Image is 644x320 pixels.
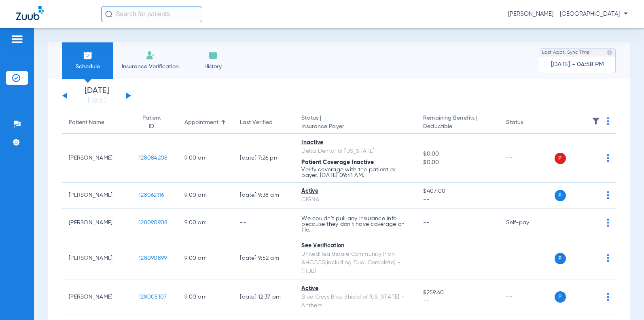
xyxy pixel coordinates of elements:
img: Search Icon [105,11,112,18]
div: Patient Name [69,118,126,127]
span: -- [423,255,429,261]
td: -- [500,280,554,314]
td: [DATE] 9:38 AM [233,183,295,208]
span: P [555,253,566,264]
td: -- [500,134,554,183]
img: group-dot-blue.svg [607,117,609,125]
td: [PERSON_NAME] [62,237,132,280]
div: Inactive [301,139,410,147]
span: -- [423,297,493,305]
div: Last Verified [240,118,288,127]
img: Zuub Logo [16,6,44,20]
div: Blue Cross Blue Shield of [US_STATE] - Anthem [301,293,410,310]
div: Active [301,187,410,196]
input: Search for patients [101,6,202,22]
td: 9:00 AM [178,134,233,183]
span: 128084208 [139,155,167,161]
td: [DATE] 9:52 AM [233,237,295,280]
td: 9:00 AM [178,183,233,208]
img: Manual Insurance Verification [146,51,155,60]
span: Insurance Verification [119,63,182,71]
td: -- [500,183,554,208]
span: $407.00 [423,187,493,196]
span: [PERSON_NAME] - [GEOGRAPHIC_DATA] [508,10,628,18]
span: Insurance Payer [301,122,410,131]
div: Delta Dental of [US_STATE] [301,147,410,156]
span: 128005107 [139,294,167,300]
img: group-dot-blue.svg [607,154,609,162]
span: History [194,63,232,71]
span: P [555,190,566,201]
iframe: Chat Widget [604,281,644,320]
span: $0.00 [423,150,493,158]
td: 9:00 AM [178,280,233,314]
img: hamburger-icon [11,34,23,44]
img: group-dot-blue.svg [607,191,609,199]
span: -- [423,220,429,225]
span: Deductible [423,122,493,131]
td: [PERSON_NAME] [62,280,132,314]
td: [DATE] 12:37 PM [233,280,295,314]
p: We couldn’t pull any insurance info because they don’t have coverage on file. [301,216,410,233]
span: Patient Coverage Inactive [301,160,374,165]
div: Appointment [184,118,218,127]
a: [DATE] [72,97,121,105]
p: Verify coverage with the patient or payer. [DATE] 09:41 AM. [301,167,410,178]
td: -- [233,208,295,237]
div: See Verification [301,242,410,250]
span: $259.60 [423,288,493,297]
td: [DATE] 7:26 PM [233,134,295,183]
div: Patient ID [139,114,172,131]
th: Remaining Benefits | [417,112,500,134]
th: Status | [295,112,417,134]
span: Last Appt. Sync Time: [542,48,591,57]
div: Active [301,284,410,293]
img: last sync help info [607,50,612,55]
img: History [208,51,218,60]
img: group-dot-blue.svg [607,219,609,227]
img: Schedule [83,51,93,60]
img: group-dot-blue.svg [607,254,609,262]
img: filter.svg [592,117,600,125]
td: 9:00 AM [178,208,233,237]
th: Status [500,112,554,134]
span: 128062116 [139,192,164,198]
div: CIGNA [301,196,410,204]
li: [DATE] [72,87,121,105]
div: Patient Name [69,118,104,127]
div: Appointment [184,118,227,127]
span: P [555,153,566,164]
span: -- [423,196,493,204]
td: [PERSON_NAME] [62,208,132,237]
div: Patient ID [139,114,164,131]
td: [PERSON_NAME] [62,183,132,208]
span: P [555,291,566,303]
span: $0.00 [423,158,493,167]
span: 128090899 [139,255,167,261]
span: 128090908 [139,220,167,225]
td: 9:00 AM [178,237,233,280]
td: -- [500,237,554,280]
span: Schedule [68,63,107,71]
td: [PERSON_NAME] [62,134,132,183]
div: UnitedHealthcare Community Plan AHCCCS(including Dual Complete) - (HUB) [301,250,410,276]
td: Self-pay [500,208,554,237]
span: [DATE] - 04:58 PM [551,61,604,69]
div: Last Verified [240,118,273,127]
